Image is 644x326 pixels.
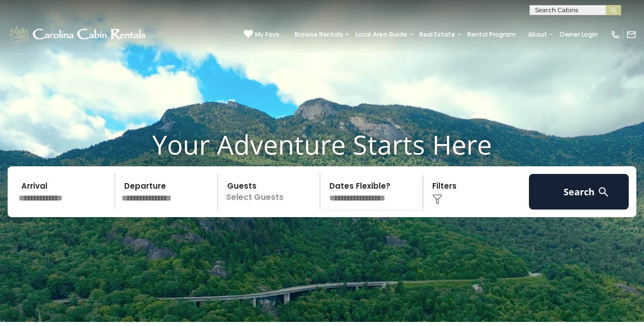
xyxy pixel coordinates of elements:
[255,30,279,39] span: My Favs
[350,27,412,42] a: Local Area Guide
[221,174,320,210] p: Select Guests
[523,27,552,42] a: About
[597,186,610,198] img: search-regular-white.png
[414,27,460,42] a: Real Estate
[462,27,521,42] a: Rental Program
[244,29,279,40] a: My Favs
[8,129,636,160] h1: Your Adventure Starts Here
[626,29,636,40] img: mail-regular-white.png
[529,174,629,210] button: Search
[8,24,149,45] img: White-1-1-2.png
[290,27,348,42] a: Browse Rentals
[610,29,621,40] img: phone-regular-white.png
[554,27,603,42] a: Owner Login
[432,194,442,204] img: filter--v1.png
